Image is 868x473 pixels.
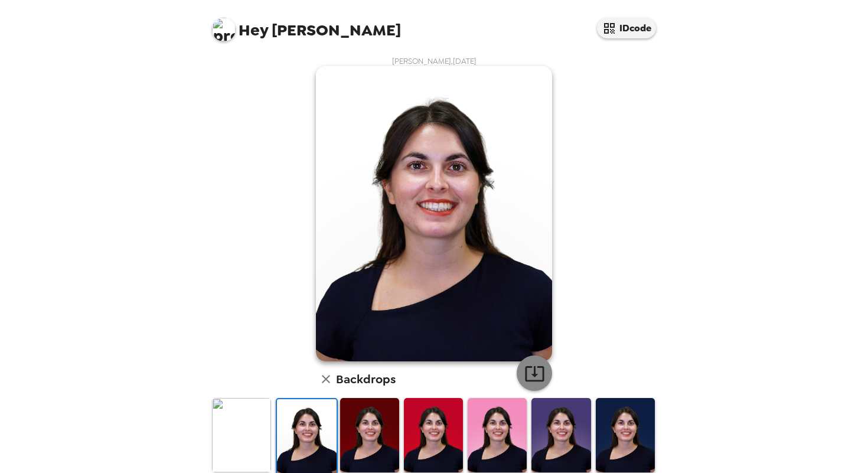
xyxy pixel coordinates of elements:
[212,18,236,41] img: profile pic
[392,56,477,66] span: [PERSON_NAME] , [DATE]
[597,18,656,38] button: IDcode
[316,66,552,361] img: user
[239,19,268,41] span: Hey
[212,398,271,472] img: Original
[212,12,401,38] span: [PERSON_NAME]
[336,370,396,389] h6: Backdrops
